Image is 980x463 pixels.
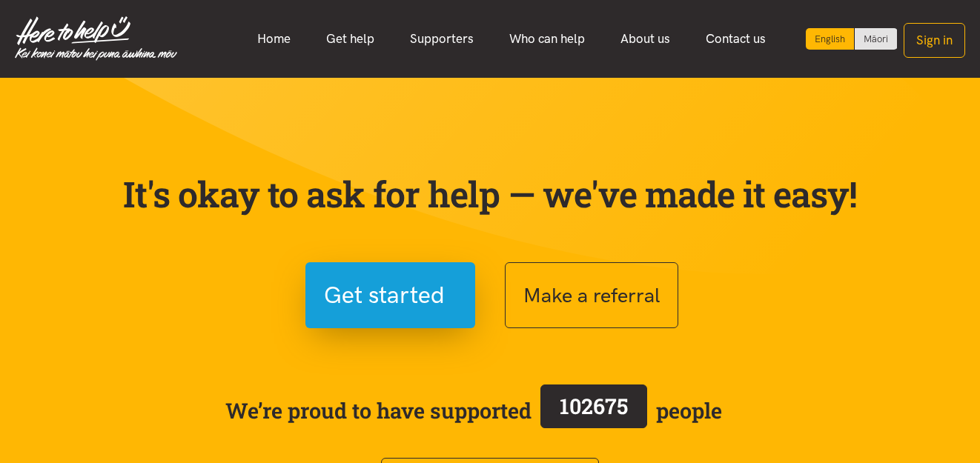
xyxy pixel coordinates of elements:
a: Supporters [392,23,491,55]
a: Contact us [688,23,784,55]
span: 102675 [560,392,628,420]
p: It's okay to ask for help — we've made it easy! [119,173,861,216]
a: About us [603,23,688,55]
a: Home [239,23,308,55]
span: We’re proud to have supported people [225,382,722,439]
button: Make a referral [505,262,678,328]
button: Get started [305,262,475,328]
a: Get help [308,23,392,55]
button: Sign in [904,23,965,58]
a: Switch to Te Reo Māori [855,28,897,50]
div: Current language [806,28,855,50]
img: Home [15,16,177,61]
div: Language toggle [806,28,898,50]
span: Get started [324,276,445,314]
a: Who can help [491,23,603,55]
a: 102675 [532,382,656,439]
